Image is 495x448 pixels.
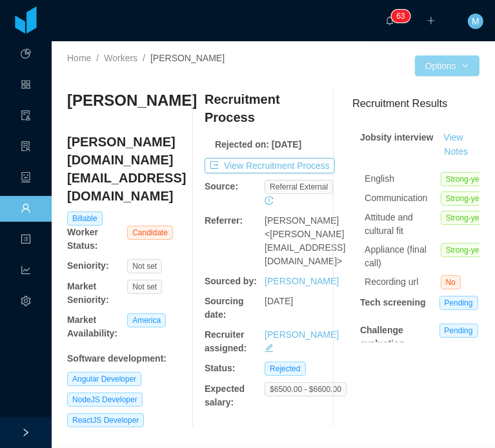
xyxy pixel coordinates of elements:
[205,384,245,407] b: Expected salary:
[21,165,31,192] a: icon: robot
[67,90,197,111] h3: [PERSON_NAME]
[365,191,440,205] div: Communication
[67,315,117,338] b: Market Availability:
[21,290,31,316] i: icon: setting
[96,53,99,63] span: /
[67,227,98,251] b: Worker Status:
[365,211,440,238] div: Attitude and cultural fit
[67,281,109,305] b: Market Seniority:
[265,196,274,205] i: icon: history
[265,180,333,194] span: Referral external
[427,16,436,25] i: icon: plus
[396,10,401,23] p: 6
[265,229,345,266] span: <[PERSON_NAME][EMAIL_ADDRESS][DOMAIN_NAME]>
[205,158,335,173] button: icon: exportView Recruitment Process
[21,196,31,223] a: icon: user
[67,53,91,63] a: Home
[441,211,489,225] span: Strong-yes
[439,144,474,160] button: Notes
[127,259,162,273] span: Not set
[67,372,141,386] span: Angular Developer
[21,103,31,130] a: icon: audit
[205,161,335,171] a: icon: exportView Recruitment Process
[265,276,339,286] a: [PERSON_NAME]
[360,132,434,142] strong: Jobsity interview
[205,363,235,373] b: Status:
[441,275,461,289] span: No
[439,296,478,310] span: Pending
[472,14,480,29] span: M
[415,55,480,76] button: Optionsicon: down
[205,181,238,191] b: Source:
[265,296,293,306] span: [DATE]
[439,324,478,338] span: Pending
[441,191,489,206] span: Strong-yes
[205,90,325,126] h4: Recruitment Process
[67,260,109,271] b: Seniority:
[215,139,301,150] b: Rejected on: [DATE]
[67,353,167,364] b: Software development :
[365,243,440,270] div: Appliance (final call)
[21,227,31,254] a: icon: profile
[365,275,440,289] div: Recording url
[21,41,31,68] a: icon: pie-chart
[265,329,339,340] a: [PERSON_NAME]
[265,362,305,376] span: Rejected
[352,95,480,112] h3: Recruitment Results
[127,226,173,240] span: Candidate
[360,297,426,307] strong: Tech screening
[441,243,489,257] span: Strong-yes
[391,10,410,23] sup: 63
[205,215,243,226] b: Referrer:
[21,72,31,99] a: icon: appstore
[67,133,187,205] h4: [PERSON_NAME][DOMAIN_NAME][EMAIL_ADDRESS][DOMAIN_NAME]
[67,211,103,226] span: Billable
[385,16,394,25] i: icon: bell
[360,325,405,349] strong: Challenge evaluation
[265,215,339,226] span: [PERSON_NAME]
[143,53,145,63] span: /
[441,172,489,186] span: Strong-yes
[205,276,257,286] b: Sourced by:
[365,172,440,186] div: English
[21,135,31,161] i: icon: solution
[104,53,137,63] a: Workers
[205,296,244,320] b: Sourcing date:
[439,132,468,142] a: View
[401,10,405,23] p: 3
[127,280,162,294] span: Not set
[265,344,274,353] i: icon: edit
[150,53,225,63] span: [PERSON_NAME]
[67,393,143,407] span: NodeJS Developer
[67,413,144,427] span: ReactJS Developer
[265,382,347,396] span: $6500.00 - $6600.00
[127,313,166,327] span: America
[205,329,247,353] b: Recruiter assigned:
[21,259,31,285] i: icon: line-chart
